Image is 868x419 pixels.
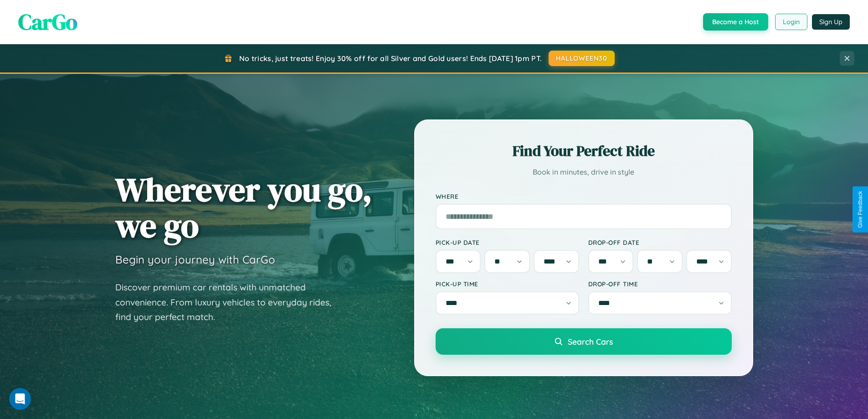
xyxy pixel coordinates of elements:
[588,238,732,246] label: Drop-off Date
[549,51,615,66] button: HALLOWEEN30
[775,14,807,30] button: Login
[857,191,863,228] div: Give Feedback
[115,171,372,243] h1: Wherever you go, we go
[9,388,31,410] iframe: Intercom live chat
[18,7,77,37] span: CarGo
[568,336,613,347] span: Search Cars
[436,280,579,288] label: Pick-up Time
[588,280,732,288] label: Drop-off Time
[436,238,579,246] label: Pick-up Date
[115,280,343,325] p: Discover premium car rentals with unmatched convenience. From luxury vehicles to everyday rides, ...
[812,14,850,30] button: Sign Up
[436,166,732,179] p: Book in minutes, drive in style
[436,328,732,355] button: Search Cars
[436,141,732,161] h2: Find Your Perfect Ride
[239,54,542,63] span: No tricks, just treats! Enjoy 30% off for all Silver and Gold users! Ends [DATE] 1pm PT.
[115,253,275,266] h3: Begin your journey with CarGo
[703,13,768,31] button: Become a Host
[436,192,732,200] label: Where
